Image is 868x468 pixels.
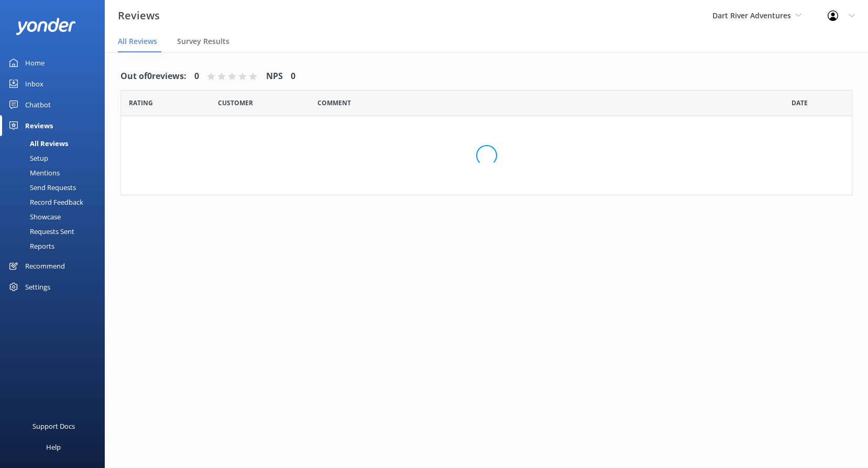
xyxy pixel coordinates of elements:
img: yonder-white-logo.png [16,18,76,35]
div: Mentions [6,165,60,180]
div: Home [25,52,45,73]
div: Recommend [25,255,65,276]
h3: Reviews [118,7,160,24]
span: Date [218,98,253,108]
span: Question [317,98,351,108]
div: Showcase [6,209,61,224]
span: Date [129,98,153,108]
span: Date [792,98,808,108]
a: Setup [6,151,105,165]
div: Reports [6,239,54,253]
h4: 0 [194,70,199,83]
div: Requests Sent [6,224,74,239]
a: Showcase [6,209,105,224]
span: Dart River Adventures [712,10,791,20]
div: Send Requests [6,180,76,195]
div: Support Docs [32,416,75,437]
h4: NPS [266,70,283,83]
a: Record Feedback [6,195,105,209]
a: All Reviews [6,136,105,151]
h4: 0 [291,70,295,83]
div: Setup [6,151,48,165]
a: Requests Sent [6,224,105,239]
a: Mentions [6,165,105,180]
div: Inbox [25,73,43,94]
span: Survey Results [177,36,229,47]
div: Help [46,437,61,458]
span: All Reviews [118,36,157,47]
a: Send Requests [6,180,105,195]
div: Record Feedback [6,195,83,209]
div: All Reviews [6,136,68,151]
h4: Out of 0 reviews: [120,70,186,83]
div: Settings [25,276,50,297]
a: Reports [6,239,105,253]
div: Reviews [25,115,53,136]
div: Chatbot [25,94,51,115]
